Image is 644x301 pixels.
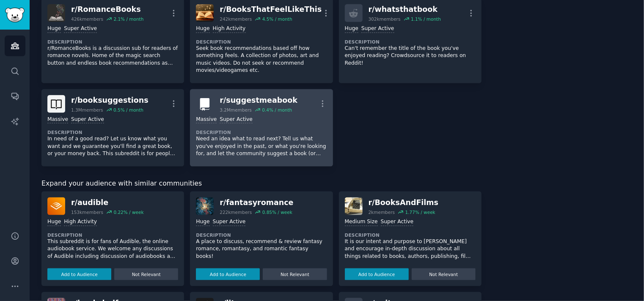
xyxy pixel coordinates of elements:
[113,209,143,215] div: 0.22 % / week
[47,218,61,226] div: Huge
[64,25,97,33] div: Super Active
[47,129,178,135] dt: Description
[196,197,214,215] img: fantasyromance
[41,178,202,189] span: Expand your audience with similar communities
[64,218,97,226] div: High Activity
[262,209,292,215] div: 0.85 % / week
[196,238,327,260] p: A place to discuss, recommend & review fantasy romance, romantasy, and romantic fantasy books!
[196,25,209,33] div: Huge
[220,107,252,113] div: 3.2M members
[47,197,65,215] img: audible
[47,238,178,260] p: This subreddit is for fans of Audible, the online audiobook service. We welcome any discussions o...
[71,107,103,113] div: 1.3M members
[411,16,441,22] div: 1.1 % / month
[47,45,178,67] p: r/RomanceBooks is a discussion sub for readers of romance novels. Home of the magic search button...
[196,268,260,280] button: Add to Audience
[412,268,476,280] button: Not Relevant
[213,25,246,33] div: High Activity
[113,16,143,22] div: 2.1 % / month
[71,16,103,22] div: 426k members
[5,8,25,22] img: GummySearch logo
[196,39,327,45] dt: Description
[220,197,293,208] div: r/ fantasyromance
[345,45,476,67] p: Can't remember the title of the book you've enjoyed reading? Crowdsource it to readers on Reddit!
[196,116,217,124] div: Massive
[220,95,297,106] div: r/ suggestmeabook
[345,238,476,260] p: It is our intent and purpose to [PERSON_NAME] and encourage in-depth discussion about all things ...
[196,232,327,238] dt: Description
[345,39,476,45] dt: Description
[47,4,65,22] img: RomanceBooks
[369,4,441,15] div: r/ whatsthatbook
[262,16,292,22] div: 4.5 % / month
[213,218,246,226] div: Super Active
[196,218,209,226] div: Huge
[381,218,414,226] div: Super Active
[71,95,149,106] div: r/ booksuggestions
[262,107,292,113] div: 0.4 % / month
[71,197,144,208] div: r/ audible
[113,107,143,113] div: 0.5 % / month
[71,209,103,215] div: 153k members
[345,232,476,238] dt: Description
[47,116,68,124] div: Massive
[263,268,327,280] button: Not Relevant
[47,135,178,158] p: In need of a good read? Let us know what you want and we guarantee you'll find a great book, or y...
[71,116,104,124] div: Super Active
[196,45,327,74] p: Seek book recommendations based off how something feels. A collection of photos, art and music vi...
[345,197,363,215] img: BooksAndFilms
[220,16,252,22] div: 242k members
[47,268,111,280] button: Add to Audience
[345,268,409,280] button: Add to Audience
[47,95,65,113] img: booksuggestions
[369,16,401,22] div: 302k members
[345,25,358,33] div: Huge
[41,89,184,167] a: booksuggestionsr/booksuggestions1.3Mmembers0.5% / monthMassiveSuper ActiveDescriptionIn need of a...
[405,209,435,215] div: 1.77 % / week
[361,25,394,33] div: Super Active
[345,218,378,226] div: Medium Size
[220,116,253,124] div: Super Active
[196,95,214,113] img: suggestmeabook
[71,4,143,15] div: r/ RomanceBooks
[369,197,439,208] div: r/ BooksAndFilms
[47,232,178,238] dt: Description
[196,135,327,158] p: Need an idea what to read next? Tell us what you've enjoyed in the past, or what you're looking f...
[47,39,178,45] dt: Description
[220,4,322,15] div: r/ BooksThatFeelLikeThis
[220,209,252,215] div: 222k members
[114,268,178,280] button: Not Relevant
[190,89,333,167] a: suggestmeabookr/suggestmeabook3.2Mmembers0.4% / monthMassiveSuper ActiveDescriptionNeed an idea w...
[196,129,327,135] dt: Description
[369,209,395,215] div: 2k members
[47,25,61,33] div: Huge
[196,4,214,22] img: BooksThatFeelLikeThis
